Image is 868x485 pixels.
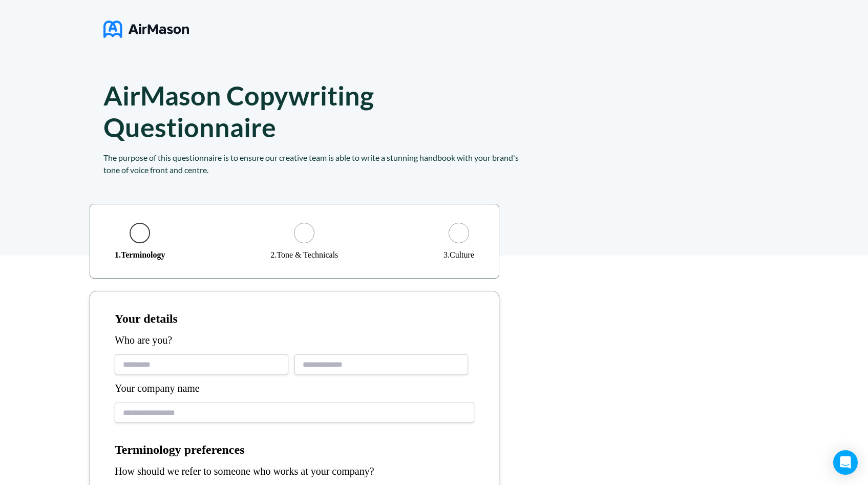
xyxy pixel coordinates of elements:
img: logo [103,16,189,42]
h1: Terminology preferences [115,443,474,457]
div: 1 . Terminology [115,250,165,260]
div: Open Intercom Messenger [833,450,858,475]
div: How should we refer to someone who works at your company? [115,466,474,477]
div: 3 . Culture [443,250,474,260]
div: The purpose of this questionnaire is to ensure our creative team is able to write a stunning hand... [103,152,523,176]
div: 2 . Tone & Technicals [270,250,338,260]
h1: AirMason Copywriting Questionnaire [103,79,404,143]
h1: Your details [115,312,474,326]
div: Your company name [115,383,474,394]
div: Who are you? [115,334,474,346]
